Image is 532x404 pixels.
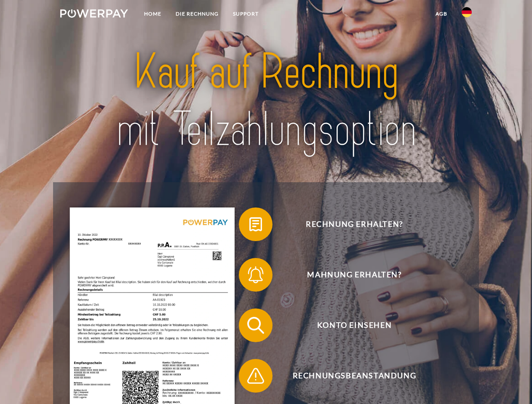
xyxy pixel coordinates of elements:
span: Mahnung erhalten? [251,258,457,292]
img: qb_bill.svg [245,214,266,235]
button: Mahnung erhalten? [239,258,458,292]
span: Konto einsehen [251,308,457,342]
img: logo-powerpay-white.svg [60,9,128,18]
img: title-powerpay_de.svg [80,40,452,161]
img: qb_bell.svg [245,264,266,285]
button: Konto einsehen [239,308,458,342]
img: de [462,7,472,17]
button: Rechnung erhalten? [239,207,458,241]
img: qb_search.svg [245,315,266,336]
a: Home [137,6,168,21]
a: agb [428,6,454,21]
a: DIE RECHNUNG [168,6,226,21]
a: SUPPORT [226,6,266,21]
span: Rechnung erhalten? [251,207,457,241]
img: qb_warning.svg [245,365,266,386]
button: Rechnungsbeanstandung [239,359,458,393]
span: Rechnungsbeanstandung [251,359,457,393]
